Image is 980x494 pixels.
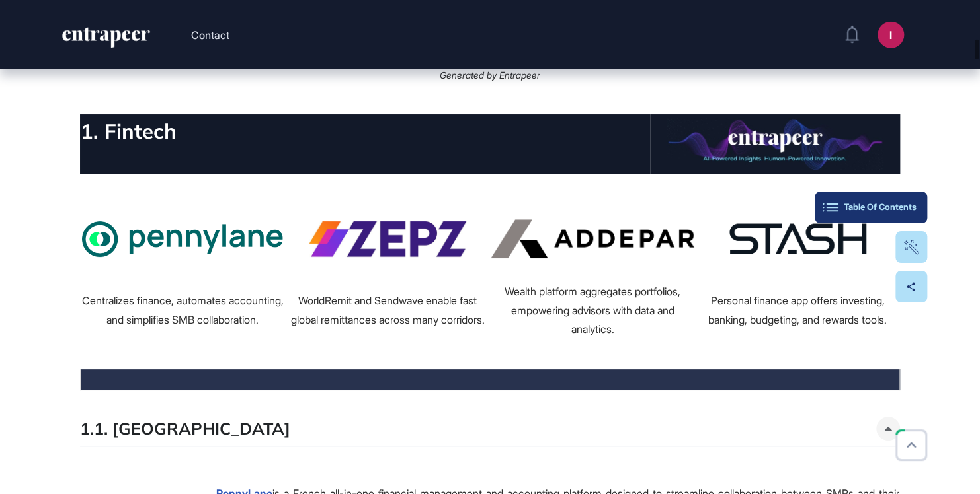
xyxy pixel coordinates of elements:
[286,291,489,330] div: WorldRemit and Sendwave enable fast global remittances across many corridors.
[667,118,883,170] img: 6716a7602bb2fc4911194433.jpeg
[878,22,904,48] button: I
[81,118,177,144] span: 1. Fintech
[815,192,927,223] button: Table Of Contents
[491,282,694,339] div: Wealth platform aggregates portfolios, empowering advisors with data and analytics.
[61,28,151,53] a: entrapeer-logo
[440,69,540,81] span: Generated by Entrapeer
[696,291,899,330] div: Personal finance app offers investing, banking, budgeting, and rewards tools.
[191,26,229,44] button: Contact
[80,417,290,440] h5: 1.1. [GEOGRAPHIC_DATA]
[825,202,917,213] div: Table Of Contents
[81,291,284,330] div: Centralizes finance, automates accounting, and simplifies SMB collaboration.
